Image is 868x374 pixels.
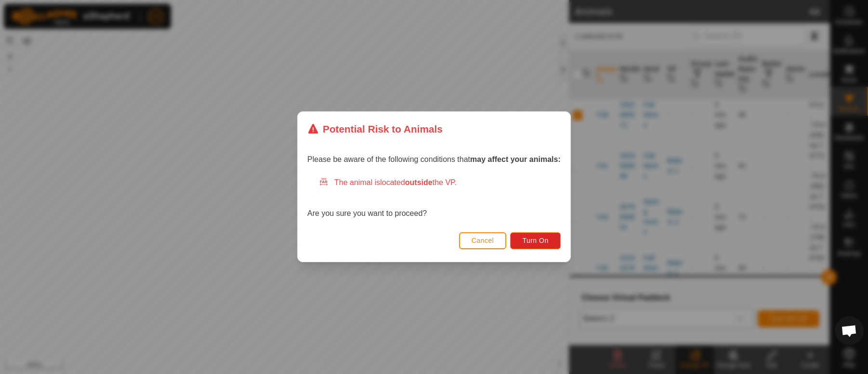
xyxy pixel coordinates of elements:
div: The animal is [319,177,561,189]
button: Cancel [459,232,507,249]
div: Potential Risk to Animals [307,121,443,136]
span: Turn On [523,237,549,245]
div: Are you sure you want to proceed? [307,177,561,220]
span: located the VP. [380,179,457,187]
span: Please be aware of the following conditions that [307,156,561,164]
strong: outside [405,179,433,187]
strong: may affect your animals: [470,156,561,164]
span: Cancel [472,237,494,245]
div: Open chat [835,316,864,345]
button: Turn On [511,232,561,249]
